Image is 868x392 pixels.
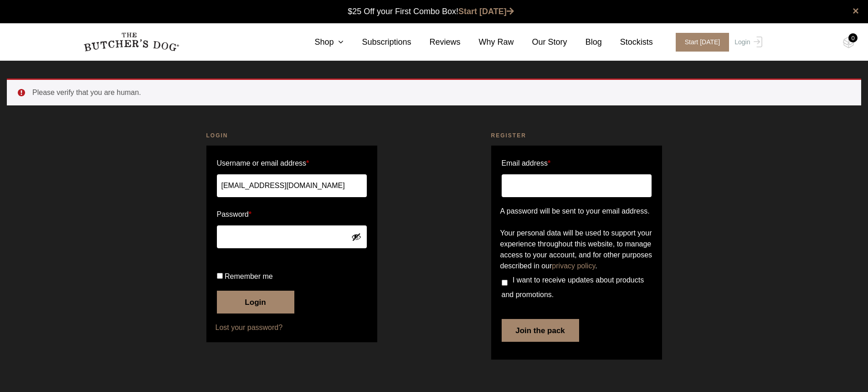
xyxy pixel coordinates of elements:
img: TBD_Cart-Empty.png [843,37,854,48]
a: Subscriptions [344,36,411,48]
label: Password [217,207,367,222]
a: Login [732,33,762,52]
a: Shop [296,36,344,48]
span: Start [DATE] [676,33,729,52]
a: Blog [567,36,602,48]
input: Remember me [217,273,223,279]
span: Remember me [225,272,273,280]
a: close [853,5,859,16]
a: Start [DATE] [667,33,733,52]
a: Lost your password? [216,322,368,333]
a: Why Raw [461,36,514,48]
input: I want to receive updates about products and promotions. [502,280,508,286]
button: Login [217,291,294,314]
li: Please verify that you are human. [32,87,847,98]
button: Show password [351,232,361,242]
div: 0 [848,33,858,42]
a: Stockists [602,36,653,48]
a: Our Story [514,36,567,48]
p: Your personal data will be used to support your experience throughout this website, to manage acc... [500,228,653,272]
label: Username or email address [217,156,367,171]
label: Email address [502,156,551,171]
a: privacy policy [552,262,595,270]
a: Reviews [411,36,461,48]
p: A password will be sent to your email address. [500,206,653,217]
h2: Register [491,131,662,140]
h2: Login [206,131,377,140]
span: I want to receive updates about products and promotions. [502,276,644,298]
button: Join the pack [502,319,579,342]
a: Start [DATE] [458,7,514,16]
